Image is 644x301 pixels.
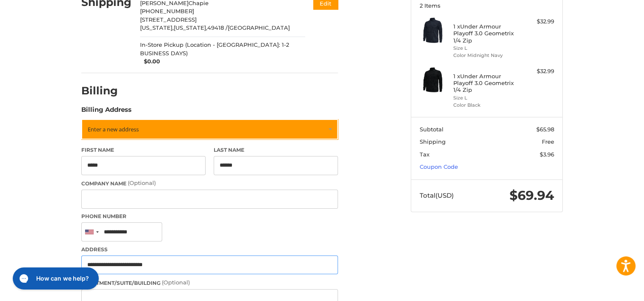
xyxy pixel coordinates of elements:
h4: 1 x Under Armour Playoff 3.0 Geometrix 1/4 Zip [453,73,518,94]
span: Free [542,138,554,145]
span: [STREET_ADDRESS] [140,16,197,23]
span: $0.00 [140,57,160,66]
span: [US_STATE], [140,24,174,31]
a: Enter or select a different address [81,119,338,139]
span: $65.98 [536,126,554,133]
legend: Billing Address [81,105,132,119]
h4: 1 x Under Armour Playoff 3.0 Geometrix 1/4 Zip [453,23,518,44]
span: Shipping [420,138,446,145]
h3: 2 Items [420,2,554,9]
li: Size L [453,94,518,102]
div: United States: +1 [82,223,101,241]
label: Phone Number [81,213,338,220]
label: Company Name [81,179,338,187]
span: Total (USD) [420,191,454,199]
span: 49418 / [207,24,228,31]
li: Size L [453,45,518,52]
label: Address [81,246,338,253]
span: [PHONE_NUMBER] [140,8,194,14]
div: $32.99 [521,17,554,26]
iframe: Gorgias live chat messenger [9,264,101,292]
small: (Optional) [162,279,190,286]
span: [US_STATE], [174,24,207,31]
h2: Billing [81,84,131,97]
li: Color Black [453,102,518,109]
li: Color Midnight Navy [453,52,518,59]
span: $3.96 [540,151,554,158]
span: Subtotal [420,126,444,133]
span: Tax [420,151,429,158]
a: Coupon Code [420,163,458,170]
span: $69.94 [509,187,554,203]
small: (Optional) [128,179,156,186]
span: Enter a new address [88,125,139,133]
label: Apartment/Suite/Building [81,278,338,287]
span: [GEOGRAPHIC_DATA] [228,24,290,31]
div: $32.99 [521,67,554,76]
span: In-Store Pickup (Location - [GEOGRAPHIC_DATA]: 1-2 BUSINESS DAYS) [140,41,305,57]
label: Last Name [214,146,338,154]
label: First Name [81,146,206,154]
